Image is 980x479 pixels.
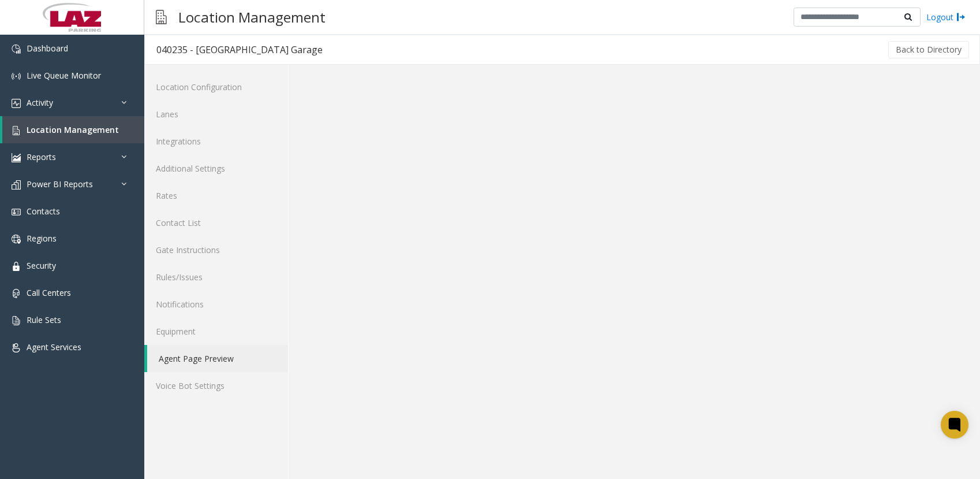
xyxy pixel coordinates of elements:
[12,99,21,108] img: 'icon'
[27,124,119,135] span: Location Management
[956,11,966,23] img: logout
[27,43,68,54] span: Dashboard
[144,73,288,101] a: Location Configuration
[144,318,288,345] a: Equipment
[27,233,57,244] span: Regions
[12,180,21,190] img: 'icon'
[27,206,60,217] span: Contacts
[144,291,288,318] a: Notifications
[12,289,21,298] img: 'icon'
[12,72,21,81] img: 'icon'
[2,116,144,143] a: Location Management
[12,343,21,352] img: 'icon'
[12,126,21,135] img: 'icon'
[156,3,167,31] img: pageIcon
[156,42,323,57] div: 040235 - [GEOGRAPHIC_DATA] Garage
[12,44,21,54] img: 'icon'
[888,41,969,58] button: Back to Directory
[147,345,288,372] a: Agent Page Preview
[144,372,288,399] a: Voice Bot Settings
[27,341,81,352] span: Agent Services
[12,262,21,271] img: 'icon'
[12,153,21,162] img: 'icon'
[144,209,288,236] a: Contact List
[926,11,966,23] a: Logout
[173,3,331,31] h3: Location Management
[12,316,21,325] img: 'icon'
[12,235,21,244] img: 'icon'
[27,314,61,325] span: Rule Sets
[144,128,288,155] a: Integrations
[144,182,288,209] a: Rates
[144,155,288,182] a: Additional Settings
[27,151,56,162] span: Reports
[27,70,101,81] span: Live Queue Monitor
[144,236,288,263] a: Gate Instructions
[144,101,288,128] a: Lanes
[27,97,53,108] span: Activity
[144,263,288,291] a: Rules/Issues
[27,287,71,298] span: Call Centers
[12,207,21,217] img: 'icon'
[27,260,56,271] span: Security
[27,179,93,190] span: Power BI Reports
